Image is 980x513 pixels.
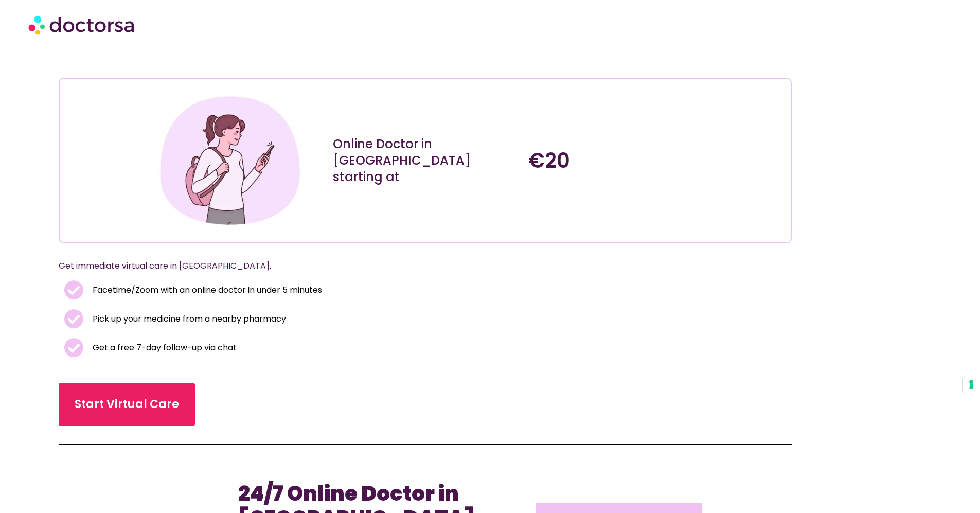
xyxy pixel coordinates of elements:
[59,259,767,273] p: Get immediate virtual care in [GEOGRAPHIC_DATA].
[333,136,518,185] div: Online Doctor in [GEOGRAPHIC_DATA] starting at
[59,383,195,426] a: Start Virtual Care
[90,341,237,355] span: Get a free 7-day follow-up via chat
[75,396,179,413] span: Start Virtual Care
[156,86,304,235] img: Illustration depicting a young woman in a casual outfit, engaged with her smartphone. She has a p...
[528,148,714,173] h4: €20
[90,312,286,326] span: Pick up your medicine from a nearby pharmacy
[963,376,980,394] button: Your consent preferences for tracking technologies
[137,55,292,67] iframe: Customer reviews powered by Trustpilot
[90,283,322,297] span: Facetime/Zoom with an online doctor in under 5 minutes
